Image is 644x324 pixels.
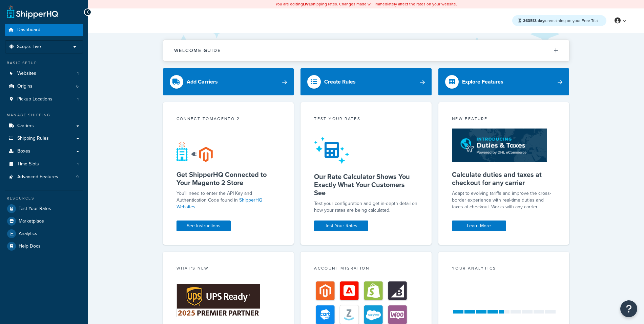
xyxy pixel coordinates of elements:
span: Shipping Rules [17,136,49,141]
a: Shipping Rules [5,132,83,145]
span: Marketplace [19,218,44,224]
h5: Get ShipperHQ Connected to Your Magento 2 Store [176,170,281,187]
p: Adapt to evolving tariffs and improve the cross-border experience with real-time duties and taxes... [452,190,556,210]
div: Create Rules [324,77,356,87]
div: Your Analytics [452,265,556,273]
div: Add Carriers [187,77,218,87]
span: 1 [77,161,79,167]
li: Advanced Features [5,171,83,183]
div: Resources [5,195,83,201]
a: Add Carriers [163,68,294,95]
div: Test your rates [314,116,418,123]
p: You'll need to enter the API Key and Authentication Code found in [176,190,281,210]
span: Time Slots [17,161,39,167]
a: Carriers [5,120,83,132]
span: Boxes [17,148,30,154]
button: Open Resource Center [620,300,637,317]
span: Analytics [19,231,37,237]
a: Test Your Rates [314,221,368,231]
div: Test your configuration and get in-depth detail on how your rates are being calculated. [314,200,418,214]
span: Websites [17,71,36,76]
span: Dashboard [17,27,40,33]
a: Time Slots1 [5,158,83,170]
div: Manage Shipping [5,112,83,118]
strong: 363513 days [523,18,546,24]
a: Origins6 [5,80,83,93]
a: Analytics [5,228,83,240]
span: Test Your Rates [19,206,51,212]
a: Help Docs [5,240,83,252]
b: LIVE [303,1,311,7]
div: Basic Setup [5,60,83,66]
span: Help Docs [19,244,41,249]
button: Welcome Guide [163,40,569,61]
h5: Our Rate Calculator Shows You Exactly What Your Customers See [314,172,418,197]
span: 1 [77,71,79,76]
h5: Calculate duties and taxes at checkout for any carrier [452,170,556,187]
span: Origins [17,84,33,89]
a: Create Rules [300,68,432,95]
a: Dashboard [5,24,83,36]
a: Boxes [5,145,83,158]
li: Websites [5,67,83,80]
a: Marketplace [5,215,83,227]
span: Carriers [17,123,34,129]
div: Account Migration [314,265,418,273]
li: Time Slots [5,158,83,170]
h2: Welcome Guide [174,48,221,53]
span: Scope: Live [17,44,41,50]
div: What's New [176,265,281,273]
li: Origins [5,80,83,93]
a: Learn More [452,221,506,231]
span: 9 [76,174,79,180]
div: Explore Features [462,77,503,87]
a: Advanced Features9 [5,171,83,183]
a: Websites1 [5,67,83,80]
li: Pickup Locations [5,93,83,106]
span: Advanced Features [17,174,58,180]
a: See Instructions [176,221,231,231]
a: Pickup Locations1 [5,93,83,106]
img: connect-shq-magento-24cdf84b.svg [176,141,213,162]
span: 1 [77,96,79,102]
span: 6 [76,84,79,89]
span: Pickup Locations [17,96,53,102]
div: New Feature [452,116,556,123]
a: Explore Features [438,68,569,95]
div: Connect to Magento 2 [176,116,281,123]
span: remaining on your Free Trial [523,18,599,24]
a: Test Your Rates [5,203,83,215]
a: ShipperHQ Websites [176,196,263,210]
